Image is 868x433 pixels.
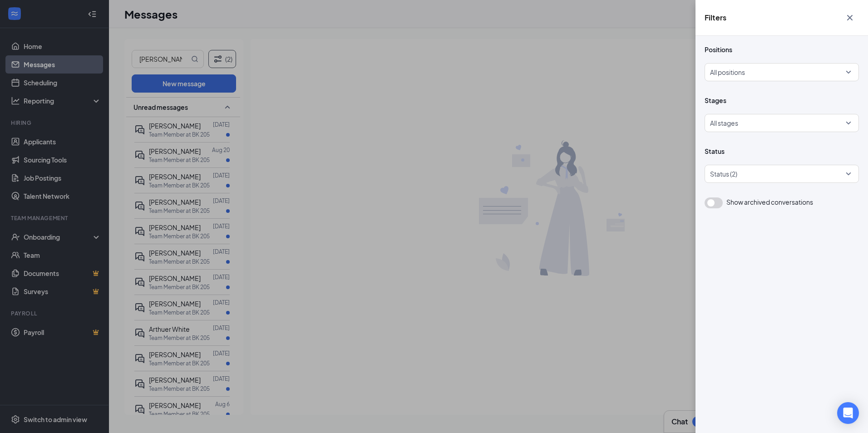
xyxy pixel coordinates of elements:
span: Positions [705,45,859,54]
h5: Filters [705,13,726,23]
button: Cross [841,9,859,26]
span: Show archived conversations [726,197,813,207]
span: Stages [705,96,859,105]
svg: Cross [844,12,855,23]
div: Open Intercom Messenger [837,402,859,424]
span: Status [705,147,859,156]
